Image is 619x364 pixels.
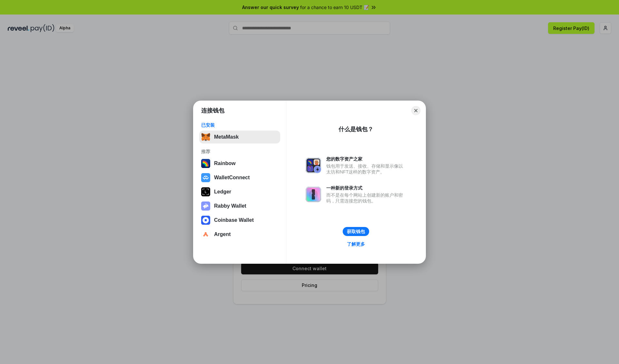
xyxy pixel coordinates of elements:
[347,241,365,247] div: 了解更多
[201,216,210,225] img: svg+xml,%3Csvg%20width%3D%2228%22%20height%3D%2228%22%20viewBox%3D%220%200%2028%2028%22%20fill%3D...
[201,187,210,196] img: svg+xml,%3Csvg%20xmlns%3D%22http%3A%2F%2Fwww.w3.org%2F2000%2Fsvg%22%20width%3D%2228%22%20height%3...
[201,107,224,114] h1: 连接钱包
[214,217,254,223] div: Coinbase Wallet
[201,122,278,128] div: 已安装
[201,149,278,154] div: 推荐
[326,156,406,162] div: 您的数字资产之家
[199,131,280,143] button: MetaMask
[214,134,239,140] div: MetaMask
[347,229,365,234] div: 获取钱包
[326,163,406,175] div: 钱包用于发送、接收、存储和显示像以太坊和NFT这样的数字资产。
[339,125,373,133] div: 什么是钱包？
[199,228,280,241] button: Argent
[199,157,280,170] button: Rainbow
[199,171,280,184] button: WalletConnect
[199,214,280,227] button: Coinbase Wallet
[201,230,210,239] img: svg+xml,%3Csvg%20width%3D%2228%22%20height%3D%2228%22%20viewBox%3D%220%200%2028%2028%22%20fill%3D...
[201,159,210,168] img: svg+xml,%3Csvg%20width%3D%22120%22%20height%3D%22120%22%20viewBox%3D%220%200%20120%20120%22%20fil...
[214,203,246,209] div: Rabby Wallet
[214,175,250,181] div: WalletConnect
[201,202,210,211] img: svg+xml,%3Csvg%20xmlns%3D%22http%3A%2F%2Fwww.w3.org%2F2000%2Fsvg%22%20fill%3D%22none%22%20viewBox...
[326,192,406,204] div: 而不是在每个网站上创建新的账户和密码，只需连接您的钱包。
[306,187,321,202] img: svg+xml,%3Csvg%20xmlns%3D%22http%3A%2F%2Fwww.w3.org%2F2000%2Fsvg%22%20fill%3D%22none%22%20viewBox...
[214,231,231,237] div: Argent
[199,185,280,198] button: Ledger
[411,106,420,115] button: Close
[343,227,369,236] button: 获取钱包
[201,173,210,182] img: svg+xml,%3Csvg%20width%3D%2228%22%20height%3D%2228%22%20viewBox%3D%220%200%2028%2028%22%20fill%3D...
[326,185,406,191] div: 一种新的登录方式
[306,158,321,173] img: svg+xml,%3Csvg%20xmlns%3D%22http%3A%2F%2Fwww.w3.org%2F2000%2Fsvg%22%20fill%3D%22none%22%20viewBox...
[214,189,231,195] div: Ledger
[214,161,236,166] div: Rainbow
[201,133,210,142] img: svg+xml,%3Csvg%20fill%3D%22none%22%20height%3D%2233%22%20viewBox%3D%220%200%2035%2033%22%20width%...
[343,240,369,248] a: 了解更多
[199,200,280,212] button: Rabby Wallet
